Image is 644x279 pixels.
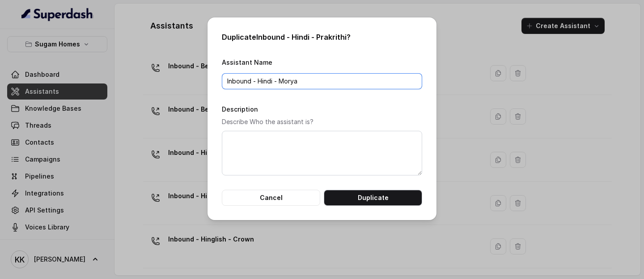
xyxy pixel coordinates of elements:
[222,32,422,42] h2: Duplicate Inbound - Hindi - Prakrithi ?
[222,190,320,206] button: Cancel
[222,58,272,66] label: Assistant Name
[222,117,422,127] p: Describe Who the assistant is?
[324,190,422,206] button: Duplicate
[222,105,258,113] label: Description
